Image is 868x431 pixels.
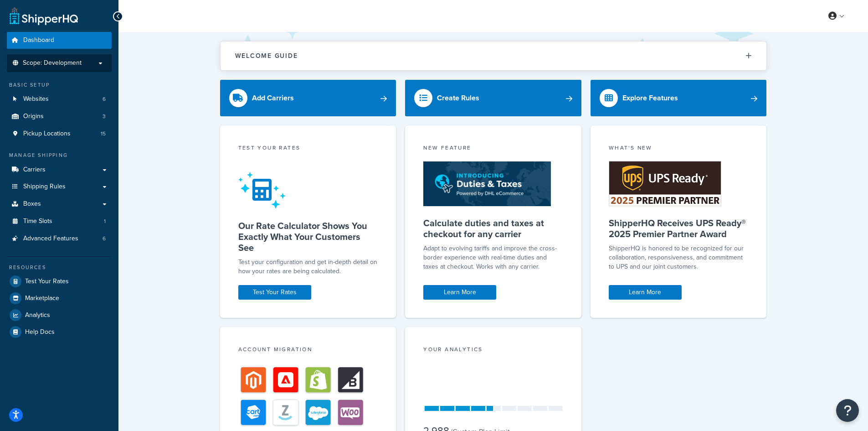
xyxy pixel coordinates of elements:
h5: Calculate duties and taxes at checkout for any carrier [423,218,563,239]
a: Create Rules [405,80,581,116]
p: ShipperHQ is honored to be recognized for our collaboration, responsiveness, and commitment to UP... [609,244,749,271]
span: 15 [101,130,106,138]
a: Learn More [423,285,496,300]
span: Dashboard [23,36,54,44]
span: 3 [103,113,106,120]
span: Shipping Rules [23,183,66,191]
li: Websites [7,91,112,108]
a: Advanced Features6 [7,230,112,247]
a: Shipping Rules [7,178,112,195]
a: Explore Features [591,80,767,116]
div: Resources [7,264,112,271]
span: 6 [103,95,106,103]
a: Pickup Locations15 [7,125,112,142]
li: Time Slots [7,213,112,230]
p: Adapt to evolving tariffs and improve the cross-border experience with real-time duties and taxes... [423,244,563,271]
a: Dashboard [7,32,112,49]
div: Account Migration [238,345,378,356]
span: Scope: Development [23,59,82,67]
a: Learn More [609,285,682,300]
div: Test your configuration and get in-depth detail on how your rates are being calculated. [238,258,378,276]
div: Explore Features [622,92,678,104]
span: Pickup Locations [23,130,71,138]
li: Pickup Locations [7,125,112,142]
a: Marketplace [7,290,112,306]
div: Basic Setup [7,81,112,89]
span: Boxes [23,200,41,208]
span: Origins [23,113,44,120]
span: Test Your Rates [25,278,69,286]
span: Analytics [25,312,50,319]
h5: Our Rate Calculator Shows You Exactly What Your Customers See [238,220,378,253]
a: Origins3 [7,108,112,125]
span: Help Docs [25,328,55,336]
div: Your Analytics [423,345,563,356]
div: Test your rates [238,144,378,154]
a: Help Docs [7,324,112,340]
a: Time Slots1 [7,213,112,230]
h5: ShipperHQ Receives UPS Ready® 2025 Premier Partner Award [609,218,749,239]
div: What's New [609,144,749,154]
span: 6 [103,235,106,243]
button: Open Resource Center [836,399,859,422]
div: Add Carriers [252,92,294,104]
a: Carriers [7,161,112,178]
div: Create Rules [437,92,479,104]
a: Add Carriers [220,80,396,116]
li: Origins [7,108,112,125]
a: Boxes [7,196,112,213]
a: Test Your Rates [238,285,311,300]
div: Manage Shipping [7,151,112,159]
a: Test Your Rates [7,273,112,290]
span: Websites [23,95,49,103]
h2: Welcome Guide [235,52,298,59]
span: Time Slots [23,218,52,225]
span: Marketplace [25,295,59,302]
li: Advanced Features [7,230,112,247]
span: Carriers [23,166,46,174]
div: New Feature [423,144,563,154]
a: Analytics [7,307,112,323]
button: Welcome Guide [221,42,766,70]
a: Websites6 [7,91,112,108]
span: 1 [104,218,106,225]
span: Advanced Features [23,235,78,243]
